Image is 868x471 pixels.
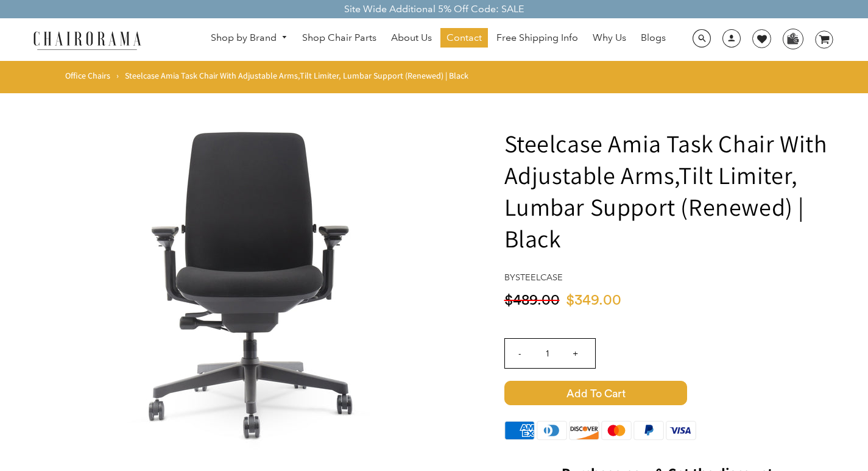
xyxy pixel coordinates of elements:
a: Office Chairs [65,70,110,81]
a: Why Us [587,28,632,48]
input: + [561,339,590,368]
span: Steelcase Amia Task Chair With Adjustable Arms,Tilt Limiter, Lumbar Support (Renewed) | Black [125,70,468,81]
nav: breadcrumbs [65,70,473,87]
nav: DesktopNavigation [200,28,677,51]
a: Free Shipping Info [490,28,584,48]
a: Steelcase [515,272,563,283]
span: $349.00 [566,293,621,308]
button: Add to Cart [504,381,830,405]
span: Shop Chair Parts [302,32,376,44]
a: Shop Chair Parts [296,28,383,48]
a: About Us [385,28,438,48]
span: $489.00 [504,293,560,308]
img: chairorama [26,29,148,51]
h1: Steelcase Amia Task Chair With Adjustable Arms,Tilt Limiter, Lumbar Support (Renewed) | Black [504,127,830,254]
span: Add to Cart [504,381,687,405]
a: Blogs [635,28,672,48]
span: Free Shipping Info [496,32,578,44]
span: Blogs [641,32,666,44]
h4: by [504,272,830,283]
span: About Us [391,32,432,44]
span: › [116,70,119,81]
img: Amia Chair by chairorama.com [73,97,439,462]
a: Contact [440,28,488,48]
span: Contact [446,32,482,44]
img: WhatsApp_Image_2024-07-12_at_16.23.01.webp [783,29,802,48]
a: Shop by Brand [205,29,294,48]
span: Why Us [593,32,626,44]
input: - [505,339,534,368]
